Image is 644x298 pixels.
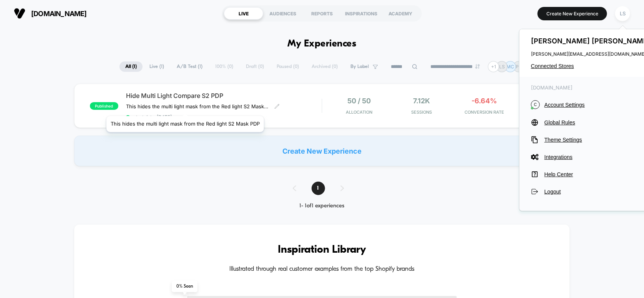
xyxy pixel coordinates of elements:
div: + 1 [488,61,499,72]
img: end [475,64,480,69]
input: Volume [273,171,296,179]
span: Allocation [346,109,373,115]
span: CONVERSION RATE [455,109,514,115]
div: Current time [219,171,237,179]
span: This hides the multi light mask from the Red light S2 Mask PDP [126,103,269,109]
input: Seek [6,158,324,166]
i: C [531,100,540,109]
span: 50 / 50 [348,97,371,105]
button: [DOMAIN_NAME] [12,7,89,20]
div: LS [615,6,630,21]
h3: Inspiration Library [97,244,547,256]
button: Create New Experience [538,7,607,20]
button: LS [613,6,632,22]
div: Create New Experience [74,136,570,166]
p: LS [499,64,505,70]
p: MC [507,64,515,70]
div: INSPIRATIONS [342,7,381,20]
span: Hide Multi Light Compare S2 PDP [126,92,322,99]
h1: My Experiences [288,38,357,50]
span: [DOMAIN_NAME] [31,10,87,18]
div: 1 - 1 of 1 experiences [285,203,359,209]
div: LIVE [224,7,263,20]
span: -6.64% [472,97,497,105]
span: published [90,102,118,110]
span: Sessions [392,109,451,115]
span: 0 % Seen [172,281,198,292]
span: 1 [312,182,325,195]
span: 7.12k [413,97,430,105]
h4: Illustrated through real customer examples from the top Shopify brands [97,266,547,273]
img: Visually logo [14,8,25,19]
div: REPORTS [302,7,342,20]
button: Play, NEW DEMO 2025-VEED.mp4 [155,83,174,102]
span: A/B Test ( 1 ) [171,61,208,72]
button: Play, NEW DEMO 2025-VEED.mp4 [4,169,16,181]
div: AUDIENCES [263,7,302,20]
span: start date: [DATE] [126,114,322,120]
div: ACADEMY [381,7,420,20]
div: Duration [238,171,258,179]
span: Live ( 1 ) [144,61,170,72]
span: By Label [350,64,369,70]
span: All ( 1 ) [120,61,143,72]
